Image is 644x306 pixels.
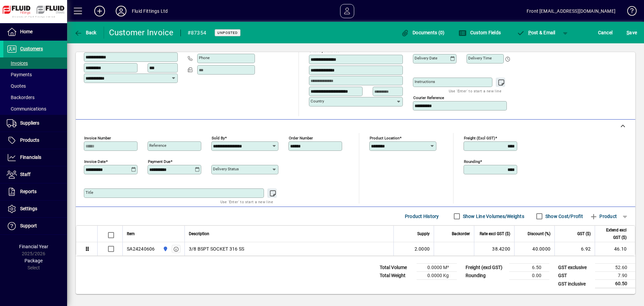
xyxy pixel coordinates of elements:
[555,264,595,272] td: GST exclusive
[161,245,169,253] span: AUCKLAND
[19,244,48,249] span: Financial Year
[220,198,273,206] mat-hint: Use 'Enter' to start a new line
[86,190,93,195] mat-label: Title
[199,55,210,60] mat-label: Phone
[459,30,501,35] span: Custom Fields
[3,166,67,183] a: Staff
[449,87,501,95] mat-hint: Use 'Enter' to start a new line
[127,230,135,237] span: Item
[127,246,155,252] div: SA24240606
[217,31,238,35] span: Unposted
[627,30,629,35] span: S
[84,136,111,140] mat-label: Invoice number
[189,246,245,252] span: 3/8 BSPT SOCKET 316 SS
[528,230,550,237] span: Discount (%)
[7,106,46,112] span: Communications
[289,136,313,140] mat-label: Order number
[67,27,104,39] app-page-header-button: Back
[370,136,399,140] mat-label: Product location
[622,1,636,23] a: Knowledge Base
[478,246,510,252] div: 38.4200
[417,264,457,272] td: 0.0000 M³
[452,230,470,237] span: Backorder
[509,264,549,272] td: 6.50
[7,72,32,77] span: Payments
[595,242,635,256] td: 46.10
[7,95,35,100] span: Backorders
[20,137,39,143] span: Products
[586,210,620,222] button: Product
[24,258,43,263] span: Package
[513,27,559,39] button: Post & Email
[402,210,442,222] button: Product History
[598,27,613,38] span: Cancel
[376,264,417,272] td: Total Volume
[595,264,635,272] td: 52.60
[212,136,225,140] mat-label: Sold by
[3,132,67,149] a: Products
[110,5,132,17] button: Profile
[3,24,67,40] a: Home
[3,218,67,234] a: Support
[595,272,635,280] td: 7.90
[514,242,554,256] td: 40.0000
[462,272,509,280] td: Rounding
[20,206,37,211] span: Settings
[596,27,614,39] button: Cancel
[7,83,26,89] span: Quotes
[3,115,67,132] a: Suppliers
[189,230,209,237] span: Description
[405,211,439,222] span: Product History
[527,6,615,16] div: Front [EMAIL_ADDRESS][DOMAIN_NAME]
[464,159,480,164] mat-label: Rounding
[3,57,67,69] a: Invoices
[517,30,555,35] span: ost & Email
[20,120,39,126] span: Suppliers
[383,43,394,54] a: View on map
[415,79,435,84] mat-label: Instructions
[3,92,67,103] a: Backorders
[595,280,635,288] td: 60.50
[599,226,627,241] span: Extend excl GST ($)
[544,213,583,220] label: Show Cost/Profit
[590,211,617,222] span: Product
[376,272,417,280] td: Total Weight
[413,95,444,100] mat-label: Courier Reference
[7,60,28,66] span: Invoices
[417,230,430,237] span: Supply
[89,5,110,17] button: Add
[213,167,239,171] mat-label: Delivery status
[20,29,33,34] span: Home
[415,56,437,60] mat-label: Delivery date
[480,230,510,237] span: Rate excl GST ($)
[554,242,595,256] td: 6.92
[20,223,37,228] span: Support
[20,172,31,177] span: Staff
[187,28,207,38] div: #87354
[148,159,170,164] mat-label: Payment due
[399,27,446,39] button: Documents (0)
[577,230,591,237] span: GST ($)
[3,183,67,200] a: Reports
[149,143,166,148] mat-label: Reference
[3,103,67,115] a: Communications
[20,46,43,51] span: Customers
[457,27,502,39] button: Custom Fields
[84,159,106,164] mat-label: Invoice date
[74,30,97,35] span: Back
[3,69,67,80] a: Payments
[627,27,637,38] span: ave
[401,30,445,35] span: Documents (0)
[3,201,67,217] a: Settings
[468,56,492,60] mat-label: Delivery time
[555,272,595,280] td: GST
[132,6,168,16] div: Fluid Fittings Ltd
[20,155,41,160] span: Financials
[394,43,405,54] button: Choose address
[311,99,324,103] mat-label: Country
[72,27,98,39] button: Back
[3,149,67,166] a: Financials
[509,272,549,280] td: 0.00
[464,136,495,140] mat-label: Freight (excl GST)
[625,27,639,39] button: Save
